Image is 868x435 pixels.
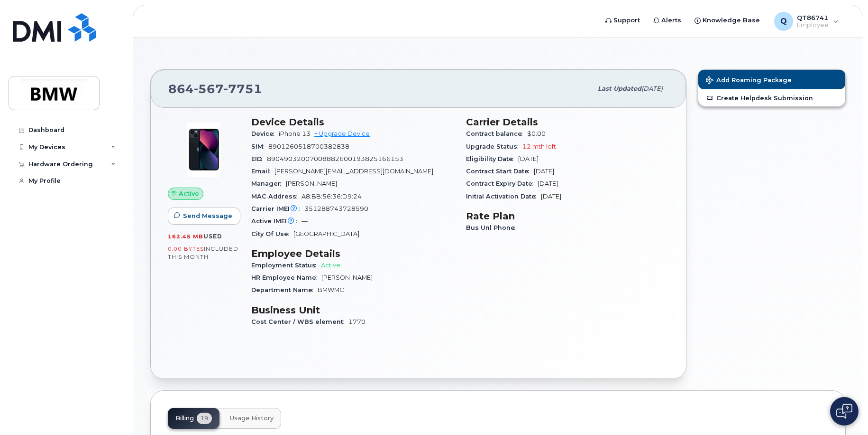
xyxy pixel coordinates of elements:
[527,130,546,137] span: $0.00
[203,233,222,240] span: used
[251,168,274,175] span: Email
[318,286,344,293] span: BMWMC
[293,230,359,237] span: [GEOGRAPHIC_DATA]
[466,224,520,231] span: Bus Unl Phone
[194,82,224,96] span: 567
[522,143,556,150] span: 12 mth left
[541,193,561,200] span: [DATE]
[314,130,370,137] a: + Upgrade Device
[466,143,522,150] span: Upgrade Status
[302,193,362,200] span: A8:BB:56:36:D9:24
[348,318,365,325] span: 1770
[466,155,518,162] span: Eligibility Date
[251,318,348,325] span: Cost Center / WBS element
[279,130,311,137] span: iPhone 13
[251,230,293,237] span: City Of Use
[224,82,262,96] span: 7751
[706,76,792,85] span: Add Roaming Package
[466,210,669,222] h3: Rate Plan
[251,205,304,212] span: Carrier IMEI
[538,180,558,187] span: [DATE]
[175,121,232,178] img: image20231002-3703462-1ig824h.jpeg
[321,262,340,269] span: Active
[230,415,274,422] span: Usage History
[251,143,268,150] span: SIM
[251,130,279,137] span: Device
[466,116,669,128] h3: Carrier Details
[168,208,240,225] button: Send Message
[466,180,538,187] span: Contract Expiry Date
[251,116,455,128] h3: Device Details
[518,155,539,162] span: [DATE]
[274,168,433,175] span: [PERSON_NAME][EMAIL_ADDRESS][DOMAIN_NAME]
[251,155,267,162] span: EID
[321,274,373,281] span: [PERSON_NAME]
[466,130,527,137] span: Contract balance
[534,168,554,175] span: [DATE]
[168,233,203,240] span: 162.45 MB
[302,217,308,225] span: —
[698,70,845,89] button: Add Roaming Package
[183,211,232,220] span: Send Message
[466,193,541,200] span: Initial Activation Date
[251,180,286,187] span: Manager
[286,180,337,187] span: [PERSON_NAME]
[251,217,302,225] span: Active IMEI
[304,205,368,212] span: 351288743728590
[168,82,262,96] span: 864
[251,262,321,269] span: Employment Status
[641,85,663,92] span: [DATE]
[168,246,204,252] span: 0.00 Bytes
[179,189,199,198] span: Active
[466,168,534,175] span: Contract Start Date
[251,304,455,316] h3: Business Unit
[267,155,403,162] span: 89049032007008882600193825166153
[251,193,302,200] span: MAC Address
[698,89,845,106] a: Create Helpdesk Submission
[251,286,318,293] span: Department Name
[268,143,349,150] span: 8901260518700382838
[251,274,321,281] span: HR Employee Name
[598,85,641,92] span: Last updated
[836,404,852,419] img: Open chat
[251,248,455,259] h3: Employee Details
